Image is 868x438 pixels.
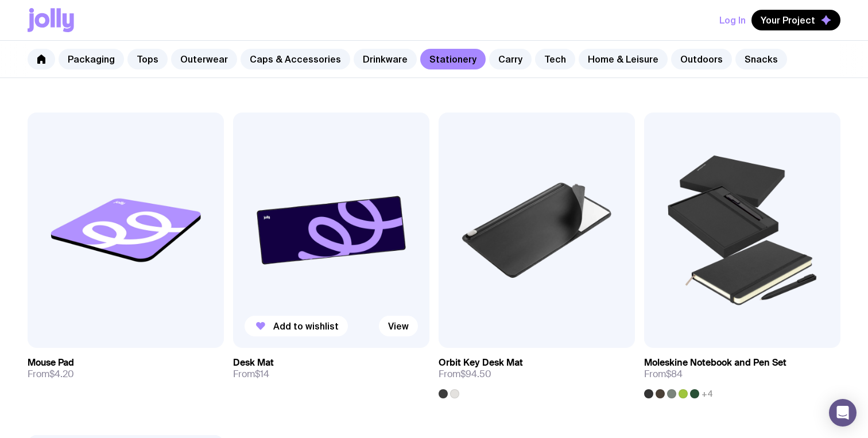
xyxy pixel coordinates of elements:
span: From [439,369,491,380]
h3: Desk Mat [233,357,274,369]
button: Your Project [751,10,840,30]
span: From [644,369,683,380]
button: Log In [719,10,746,30]
a: Mouse PadFrom$4.20 [28,348,224,389]
span: From [233,369,269,380]
h3: Orbit Key Desk Mat [439,357,523,369]
a: Tech [535,49,575,69]
a: View [379,316,418,336]
span: $94.50 [460,368,491,380]
div: Open Intercom Messenger [829,399,857,427]
h3: Moleskine Notebook and Pen Set [644,357,786,369]
a: Outdoors [671,49,732,69]
span: $84 [666,368,683,380]
a: Home & Leisure [579,49,668,69]
a: Packaging [59,49,124,69]
span: From [28,369,74,380]
a: Snacks [735,49,787,69]
span: Add to wishlist [273,320,339,332]
a: Caps & Accessories [241,49,350,69]
a: Carry [489,49,532,69]
a: Tops [127,49,168,69]
span: Your Project [761,14,815,26]
a: Drinkware [354,49,417,69]
h3: Mouse Pad [28,357,74,369]
span: $4.20 [49,368,74,380]
a: Moleskine Notebook and Pen SetFrom$84+4 [644,348,840,398]
a: Desk MatFrom$14 [233,348,429,389]
button: Add to wishlist [245,316,348,336]
span: +4 [702,389,713,398]
a: Outerwear [171,49,237,69]
a: Stationery [420,49,486,69]
a: Orbit Key Desk MatFrom$94.50 [439,348,635,398]
span: $14 [255,368,269,380]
